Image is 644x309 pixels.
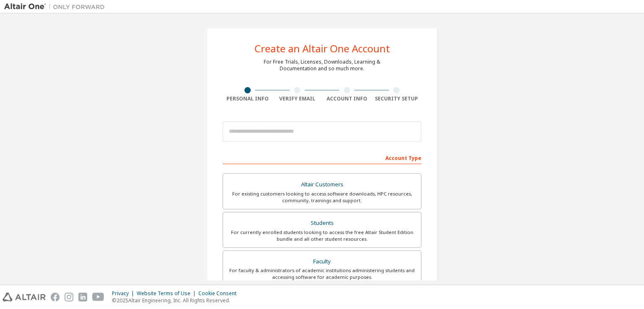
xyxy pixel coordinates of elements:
[228,191,416,204] div: For existing customers looking to access software downloads, HPC resources, community, trainings ...
[112,297,241,304] p: © 2025 Altair Engineering, Inc. All Rights Reserved.
[228,267,416,281] div: For faculty & administrators of academic institutions administering students and accessing softwa...
[254,44,390,54] div: Create an Altair One Account
[112,290,137,297] div: Privacy
[228,179,416,191] div: Altair Customers
[51,293,60,301] img: facebook.svg
[228,217,416,229] div: Students
[78,293,87,301] img: linkedin.svg
[264,59,380,72] div: For Free Trials, Licenses, Downloads, Learning & Documentation and so much more.
[198,290,241,297] div: Cookie Consent
[228,256,416,268] div: Faculty
[137,290,198,297] div: Website Terms of Use
[92,293,104,301] img: youtube.svg
[322,95,372,102] div: Account Info
[3,293,46,301] img: altair_logo.svg
[273,95,322,102] div: Verify Email
[223,95,273,102] div: Personal Info
[372,95,422,102] div: Security Setup
[4,3,109,11] img: Altair One
[223,151,421,164] div: Account Type
[65,293,73,301] img: instagram.svg
[228,229,416,242] div: For currently enrolled students looking to access the free Altair Student Edition bundle and all ...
